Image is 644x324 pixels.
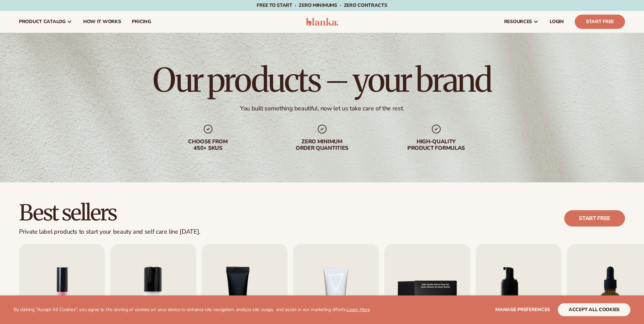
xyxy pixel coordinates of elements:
[83,19,121,24] span: How It Works
[495,303,550,316] button: Manage preferences
[19,201,200,224] h2: Best sellers
[550,19,564,24] span: LOGIN
[393,139,480,151] div: High-quality product formulas
[165,139,252,151] div: Choose from 450+ Skus
[564,210,625,227] a: Start free
[126,11,156,33] a: pricing
[14,11,78,33] a: product catalog
[240,105,404,112] div: You built something beautiful, now let us take care of the rest.
[347,306,370,313] a: Learn More
[544,11,569,33] a: LOGIN
[575,15,625,29] a: Start Free
[153,64,491,96] h1: Our products – your brand
[504,19,532,24] span: resources
[495,306,550,313] span: Manage preferences
[19,19,66,24] span: product catalog
[78,11,127,33] a: How It Works
[132,19,151,24] span: pricing
[499,11,544,33] a: resources
[14,307,370,313] p: By clicking "Accept All Cookies", you agree to the storing of cookies on your device to enhance s...
[19,228,200,236] div: Private label products to start your beauty and self care line [DATE].
[279,139,366,151] div: Zero minimum order quantities
[257,2,387,8] span: Free to start · ZERO minimums · ZERO contracts
[558,303,630,316] button: accept all cookies
[306,18,338,26] img: logo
